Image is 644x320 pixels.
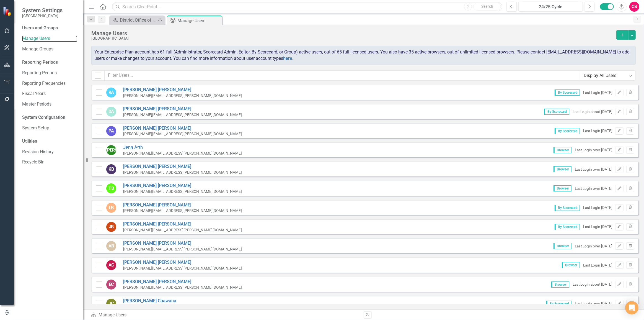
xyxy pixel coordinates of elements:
[22,25,77,31] div: Users and Groups
[123,259,242,266] a: [PERSON_NAME] [PERSON_NAME]
[123,144,242,151] a: Jenn Arth
[123,208,242,213] div: [PERSON_NAME][EMAIL_ADDRESS][PERSON_NAME][DOMAIN_NAME]
[554,243,571,249] span: Browser
[22,14,63,18] small: [GEOGRAPHIC_DATA]
[106,164,116,174] div: KB
[473,3,501,11] button: Search
[112,2,502,12] input: Search ClearPoint...
[625,301,638,314] div: Open Intercom Messenger
[546,301,571,307] span: By Scorecard
[22,70,77,76] a: Reporting Periods
[573,109,612,114] div: Last Login about [DATE]
[544,109,569,115] span: By Scorecard
[106,107,116,117] div: DA
[575,147,612,153] div: Last Login over [DATE]
[123,279,242,285] a: [PERSON_NAME] [PERSON_NAME]
[22,138,77,145] div: Utilities
[22,91,77,97] a: Fiscal Years
[22,80,77,87] a: Reporting Frequencies
[123,93,242,98] div: [PERSON_NAME][EMAIL_ADDRESS][PERSON_NAME][DOMAIN_NAME]
[123,183,242,189] a: [PERSON_NAME] [PERSON_NAME]
[575,167,612,172] div: Last Login over [DATE]
[22,125,77,131] a: System Setup
[555,89,580,96] span: By Scorecard
[104,70,580,81] input: Filter Users...
[123,125,242,132] a: [PERSON_NAME] [PERSON_NAME]
[575,186,612,191] div: Last Login over [DATE]
[123,304,242,309] div: [PERSON_NAME][EMAIL_ADDRESS][PERSON_NAME][DOMAIN_NAME]
[106,145,116,155] div: [PERSON_NAME]
[106,241,116,251] div: AB
[123,298,242,304] a: [PERSON_NAME] Chawana
[106,222,116,232] div: JB
[123,163,242,170] a: [PERSON_NAME] [PERSON_NAME]
[123,106,242,112] a: [PERSON_NAME] [PERSON_NAME]
[94,49,630,61] span: Your Enterprise Plan account has 61 full (Administrator, Scorecard Admin, Editor, By Scorecard, o...
[123,112,242,117] div: [PERSON_NAME][EMAIL_ADDRESS][PERSON_NAME][DOMAIN_NAME]
[22,114,77,121] div: System Configuration
[22,159,77,165] a: Recycle Bin
[91,36,614,40] div: [GEOGRAPHIC_DATA]
[575,244,612,249] div: Last Login over [DATE]
[22,35,77,42] a: Manage Users
[123,151,242,156] div: [PERSON_NAME][EMAIL_ADDRESS][PERSON_NAME][DOMAIN_NAME]
[22,101,77,107] a: Master Periods
[106,88,116,98] div: RA
[123,240,242,247] a: [PERSON_NAME] [PERSON_NAME]
[120,17,156,24] div: District Office of Procurement Services IEP
[106,203,116,213] div: LB
[583,205,612,210] div: Last Login [DATE]
[555,128,580,134] span: By Scorecard
[555,224,580,230] span: By Scorecard
[123,221,242,227] a: [PERSON_NAME] [PERSON_NAME]
[106,299,116,309] div: JC
[555,205,580,211] span: By Scorecard
[518,2,583,12] button: 24/25 Cycle
[554,166,571,172] span: Browser
[554,147,571,153] span: Browser
[123,202,242,208] a: [PERSON_NAME] [PERSON_NAME]
[3,6,12,16] img: ClearPoint Strategy
[22,46,77,52] a: Manage Groups
[573,282,612,287] div: Last Login about [DATE]
[583,128,612,134] div: Last Login [DATE]
[123,131,242,137] div: [PERSON_NAME][EMAIL_ADDRESS][PERSON_NAME][DOMAIN_NAME]
[22,7,63,14] span: System Settings
[123,189,242,194] div: [PERSON_NAME][EMAIL_ADDRESS][PERSON_NAME][DOMAIN_NAME]
[22,59,77,66] div: Reporting Periods
[91,30,614,36] div: Manage Users
[481,4,493,9] span: Search
[283,56,292,61] a: here
[123,87,242,93] a: [PERSON_NAME] [PERSON_NAME]
[554,185,571,191] span: Browser
[123,285,242,290] div: [PERSON_NAME][EMAIL_ADDRESS][PERSON_NAME][DOMAIN_NAME]
[562,262,580,268] span: Browser
[551,281,569,288] span: Browser
[91,312,359,318] div: Manage Users
[629,2,639,12] button: CS
[123,227,242,233] div: [PERSON_NAME][EMAIL_ADDRESS][PERSON_NAME][DOMAIN_NAME]
[106,183,116,193] div: TB
[575,301,612,306] div: Last Login over [DATE]
[123,247,242,252] div: [PERSON_NAME][EMAIL_ADDRESS][PERSON_NAME][DOMAIN_NAME]
[583,224,612,229] div: Last Login [DATE]
[106,126,116,136] div: PA
[583,90,612,95] div: Last Login [DATE]
[520,4,581,10] div: 24/25 Cycle
[22,149,77,155] a: Revision History
[106,280,116,290] div: EC
[111,17,156,24] a: District Office of Procurement Services IEP
[584,72,626,79] div: Display All Users
[106,260,116,270] div: AC
[123,266,242,271] div: [PERSON_NAME][EMAIL_ADDRESS][PERSON_NAME][DOMAIN_NAME]
[177,17,221,24] div: Manage Users
[123,170,242,175] div: [PERSON_NAME][EMAIL_ADDRESS][PERSON_NAME][DOMAIN_NAME]
[583,263,612,268] div: Last Login [DATE]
